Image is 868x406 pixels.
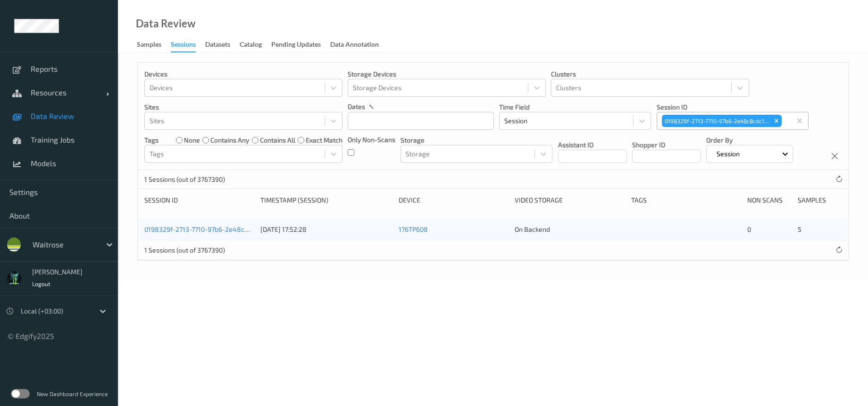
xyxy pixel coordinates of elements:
[171,38,205,52] a: Sessions
[271,40,321,51] div: Pending Updates
[210,135,249,145] label: contains any
[798,195,842,205] div: Samples
[515,195,624,205] div: Video Storage
[747,225,751,233] span: 0
[798,225,801,233] span: 5
[306,135,342,145] label: exact match
[631,195,741,205] div: Tags
[271,38,330,51] a: Pending Updates
[330,38,388,51] a: Data Annotation
[260,195,392,205] div: Timestamp (Session)
[515,225,624,234] div: On Backend
[348,135,395,144] p: Only Non-Scans
[348,102,365,111] p: dates
[205,38,240,51] a: Datasets
[662,115,771,127] div: 0198329f-2713-7710-97b6-2e48c8cdc1b9
[558,140,627,150] p: Assistant ID
[713,149,743,159] p: Session
[401,135,552,145] p: Storage
[144,175,225,184] p: 1 Sessions (out of 3767390)
[144,69,342,79] p: Devices
[399,195,508,205] div: Device
[137,38,171,51] a: Samples
[144,135,159,145] p: Tags
[171,40,196,52] div: Sessions
[747,195,791,205] div: Non Scans
[240,40,262,51] div: Catalog
[260,225,392,234] div: [DATE] 17:52:28
[657,102,809,112] p: Session ID
[399,225,428,233] a: 176TP608
[499,102,651,112] p: Time Field
[771,115,782,127] div: Remove 0198329f-2713-7710-97b6-2e48c8cdc1b9
[144,225,269,233] a: 0198329f-2713-7710-97b6-2e48c8cdc1b9
[184,135,200,145] label: none
[144,245,225,255] p: 1 Sessions (out of 3767390)
[144,195,254,205] div: Session ID
[144,102,342,112] p: Sites
[205,40,230,51] div: Datasets
[551,69,749,79] p: Clusters
[348,69,546,79] p: Storage Devices
[260,135,295,145] label: contains all
[706,135,793,145] p: Order By
[240,38,271,51] a: Catalog
[330,40,379,51] div: Data Annotation
[136,19,195,28] div: Data Review
[137,40,161,51] div: Samples
[632,140,701,150] p: Shopper ID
